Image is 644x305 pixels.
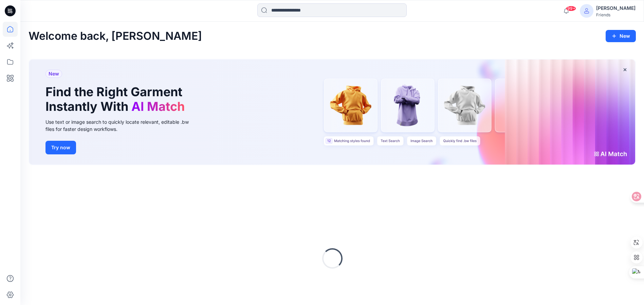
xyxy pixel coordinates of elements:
button: New [606,30,636,42]
button: Try now [45,141,76,154]
div: [PERSON_NAME] [596,4,636,12]
div: Friends [596,12,636,17]
h2: Welcome back, [PERSON_NAME] [29,30,202,43]
span: 99+ [566,6,576,11]
span: AI Match [131,99,185,114]
span: New [49,70,59,78]
h1: Find the Right Garment Instantly With [45,85,188,114]
div: Use text or image search to quickly locate relevant, editable .bw files for faster design workflows. [45,118,198,133]
svg: avatar [584,8,589,14]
